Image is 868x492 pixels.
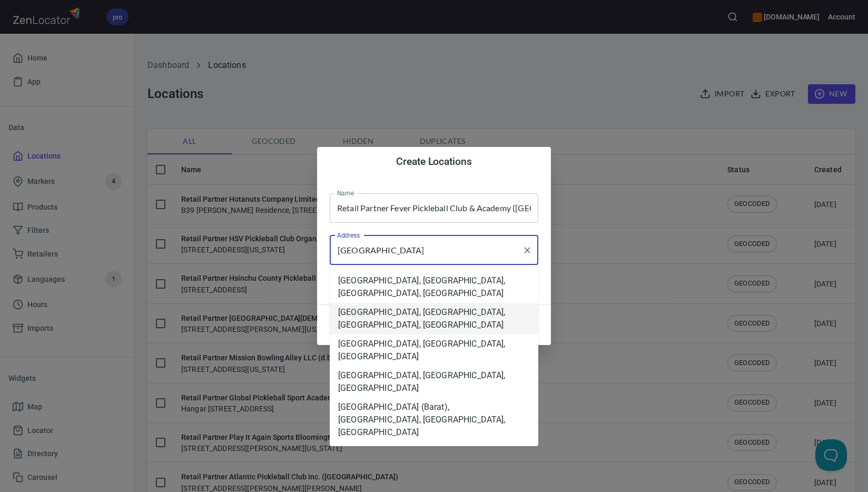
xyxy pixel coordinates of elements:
[330,398,538,442] li: [GEOGRAPHIC_DATA] (Barat), [GEOGRAPHIC_DATA], [GEOGRAPHIC_DATA], [GEOGRAPHIC_DATA]
[330,334,538,366] li: [GEOGRAPHIC_DATA], [GEOGRAPHIC_DATA], [GEOGRAPHIC_DATA]
[520,243,535,258] button: Clear
[330,155,538,168] h4: Create Locations
[330,303,538,334] li: [GEOGRAPHIC_DATA], [GEOGRAPHIC_DATA], [GEOGRAPHIC_DATA], [GEOGRAPHIC_DATA]
[330,366,538,398] li: [GEOGRAPHIC_DATA], [GEOGRAPHIC_DATA], [GEOGRAPHIC_DATA]
[330,271,538,303] li: [GEOGRAPHIC_DATA], [GEOGRAPHIC_DATA], [GEOGRAPHIC_DATA], [GEOGRAPHIC_DATA]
